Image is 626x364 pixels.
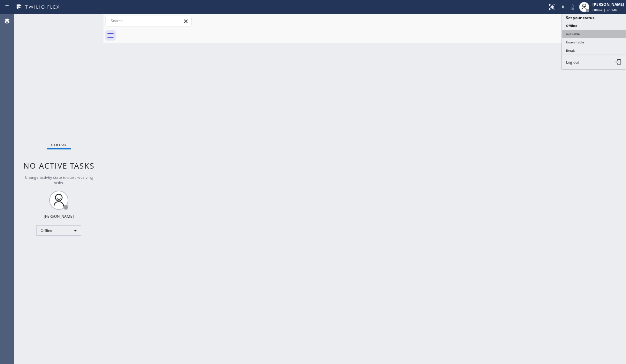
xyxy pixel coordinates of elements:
[25,175,93,186] span: Change activity state to start receiving tasks.
[106,16,191,26] input: Search
[23,160,95,171] span: No active tasks
[44,214,74,219] div: [PERSON_NAME]
[51,142,67,147] span: Status
[36,225,81,236] div: Offline
[592,8,617,12] span: Offline | 2d 14h
[568,3,577,11] button: Mute
[592,2,624,7] div: [PERSON_NAME]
